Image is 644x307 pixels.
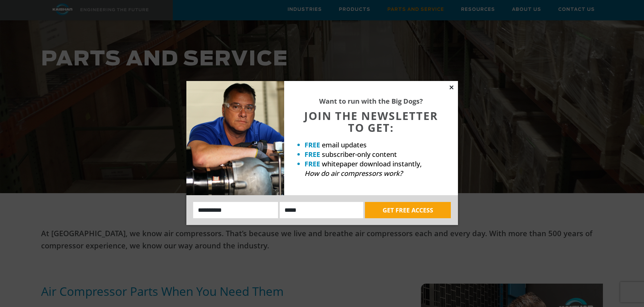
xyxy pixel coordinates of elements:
strong: FREE [305,150,320,159]
span: email updates [322,140,367,149]
span: JOIN THE NEWSLETTER TO GET: [304,108,438,135]
strong: FREE [305,140,320,149]
strong: FREE [305,159,320,168]
span: subscriber-only content [322,150,397,159]
button: GET FREE ACCESS [365,202,451,218]
span: whitepaper download instantly, [322,159,422,168]
input: Email [280,202,363,218]
em: How do air compressors work? [305,169,403,178]
strong: Want to run with the Big Dogs? [319,97,423,106]
input: Name: [193,202,278,218]
button: Close [448,84,455,90]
